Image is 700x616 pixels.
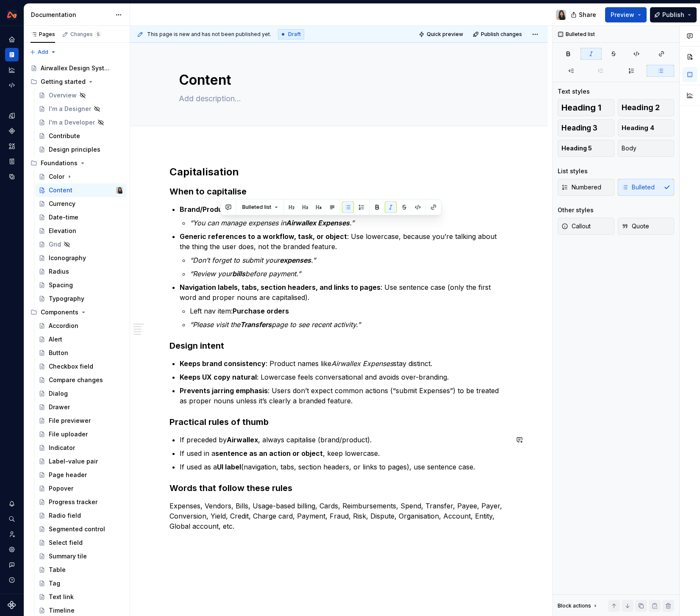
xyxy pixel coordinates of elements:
div: Typography [49,294,84,303]
div: Date-time [49,213,78,222]
a: File previewer [35,414,126,427]
p: : Use lowercase, because you’re talking about the thing the user does, not the branded feature. [180,231,508,252]
button: Share [567,7,602,22]
a: Storybook stories [5,155,19,168]
a: Popover [35,482,126,495]
img: 0733df7c-e17f-4421-95a9-ced236ef1ff0.png [7,10,17,20]
div: Content [49,186,72,194]
div: Indicator [49,444,75,452]
div: Components [27,305,126,319]
em: expenses [280,256,311,264]
div: Contact support [5,558,19,572]
div: Tag [49,579,60,588]
div: I'm a Designer [49,105,91,113]
div: Compare changes [49,376,103,384]
em: bills [232,269,245,278]
a: Grid [35,238,126,251]
div: Radius [49,267,69,276]
span: Heading 2 [622,103,660,112]
strong: Generic references to a workflow, task, or object [180,232,347,241]
div: Text link [49,593,74,601]
span: Heading 1 [561,103,601,112]
p: : Lowercase feels conversational and avoids over-branding. [180,372,508,382]
span: This page is new and has not been published yet. [147,31,271,38]
h3: When to capitalise [169,186,508,197]
strong: Navigation labels, tabs, section headers, and links to pages [180,283,381,291]
strong: sentence as an action or object [215,449,323,458]
div: Currency [49,200,75,208]
p: : Users don’t expect common actions (“submit Expenses”) to be treated as proper nouns unless it’s... [180,386,508,406]
a: Checkbox field [35,360,126,373]
a: Elevation [35,224,126,238]
div: Getting started [41,78,86,86]
a: File uploader [35,427,126,441]
div: Select field [49,538,83,547]
button: Heading 4 [618,119,675,136]
h2: Capitalisation [169,165,508,179]
a: Components [5,124,19,138]
div: Changes [70,31,101,38]
button: Heading 3 [558,119,614,136]
a: Indicator [35,441,126,455]
button: Bulleted list [238,201,282,213]
a: Spacing [35,278,126,292]
div: Home [5,33,19,46]
div: List styles [558,167,588,175]
div: Components [41,308,78,316]
a: Assets [5,139,19,153]
button: Body [618,140,675,157]
div: Design principles [49,145,100,154]
a: Overview [35,89,126,102]
button: Publish changes [470,28,526,40]
span: Numbered [561,183,601,191]
a: Progress tracker [35,495,126,509]
div: Invite team [5,527,19,541]
a: Button [35,346,126,360]
button: Numbered [558,179,614,196]
a: Settings [5,543,19,556]
em: Airwallex Expenses [331,359,393,368]
a: Compare changes [35,373,126,387]
button: Heading 2 [618,99,675,116]
a: Contribute [35,129,126,143]
div: Documentation [31,11,111,19]
span: Publish changes [481,31,522,38]
span: Quote [622,222,649,230]
button: Search ⌘K [5,512,19,526]
span: Body [622,144,636,153]
a: Documentation [5,48,19,61]
a: ContentXiangjun [35,183,126,197]
a: Iconography [35,251,126,265]
div: Color [49,172,64,181]
div: Design tokens [5,109,19,122]
a: Analytics [5,63,19,77]
div: Code automation [5,78,19,92]
div: Drawer [49,403,70,411]
div: Notifications [5,497,19,511]
img: Xiangjun [556,10,566,20]
div: Segmented control [49,525,105,533]
div: I'm a Developer [49,118,95,127]
div: Button [49,349,68,357]
div: Getting started [27,75,126,89]
strong: Keeps brand consistency [180,359,266,368]
p: : Use sentence case (only the first word and proper nouns are capitalised). [180,282,508,302]
a: Summary tile [35,549,126,563]
div: Pages [31,31,55,38]
span: Bulleted list [242,204,271,211]
div: Overview [49,91,77,100]
a: Radio field [35,509,126,522]
div: Checkbox field [49,362,93,371]
div: Text styles [558,87,590,96]
svg: Supernova Logo [8,601,16,609]
div: Popover [49,484,73,493]
div: Spacing [49,281,73,289]
div: Alert [49,335,62,344]
div: Contribute [49,132,80,140]
a: I'm a Designer [35,102,126,116]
